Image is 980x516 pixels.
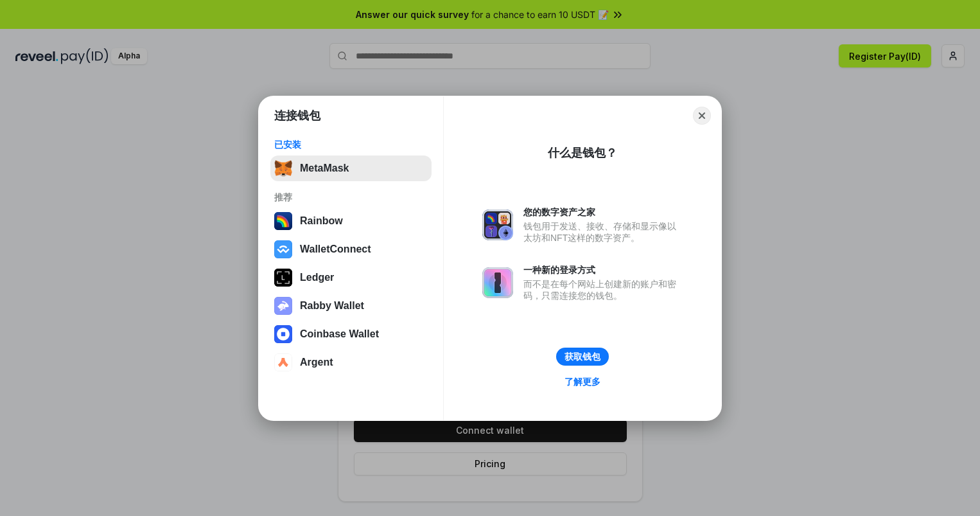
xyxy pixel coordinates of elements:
div: 了解更多 [564,376,600,387]
div: Ledger [300,272,334,283]
button: MetaMask [270,156,432,181]
button: Argent [270,350,432,375]
img: svg+xml,%3Csvg%20fill%3D%22none%22%20height%3D%2233%22%20viewBox%3D%220%200%2035%2033%22%20width%... [274,159,292,177]
button: Rainbow [270,208,432,234]
div: WalletConnect [300,244,371,255]
div: 什么是钱包？ [548,145,617,161]
button: Coinbase Wallet [270,321,432,347]
h1: 连接钱包 [274,108,320,123]
img: svg+xml,%3Csvg%20xmlns%3D%22http%3A%2F%2Fwww.w3.org%2F2000%2Fsvg%22%20fill%3D%22none%22%20viewBox... [274,297,292,315]
div: 一种新的登录方式 [523,264,683,276]
button: WalletConnect [270,236,432,262]
button: 获取钱包 [556,348,609,366]
a: 了解更多 [557,373,608,390]
div: MetaMask [300,163,349,174]
div: 推荐 [274,191,428,203]
img: svg+xml,%3Csvg%20xmlns%3D%22http%3A%2F%2Fwww.w3.org%2F2000%2Fsvg%22%20width%3D%2228%22%20height%3... [274,269,292,287]
img: svg+xml,%3Csvg%20xmlns%3D%22http%3A%2F%2Fwww.w3.org%2F2000%2Fsvg%22%20fill%3D%22none%22%20viewBox... [482,209,513,240]
img: svg+xml,%3Csvg%20width%3D%2228%22%20height%3D%2228%22%20viewBox%3D%220%200%2028%2028%22%20fill%3D... [274,240,292,258]
div: 获取钱包 [564,351,600,362]
div: Coinbase Wallet [300,328,379,340]
button: Ledger [270,265,432,290]
div: 钱包用于发送、接收、存储和显示像以太坊和NFT这样的数字资产。 [523,220,683,244]
div: Argent [300,357,333,368]
img: svg+xml,%3Csvg%20width%3D%22120%22%20height%3D%22120%22%20viewBox%3D%220%200%20120%20120%22%20fil... [274,212,292,230]
img: svg+xml,%3Csvg%20width%3D%2228%22%20height%3D%2228%22%20viewBox%3D%220%200%2028%2028%22%20fill%3D... [274,325,292,343]
div: Rabby Wallet [300,300,364,312]
button: Close [693,107,711,125]
div: 您的数字资产之家 [523,206,683,218]
button: Rabby Wallet [270,293,432,319]
img: svg+xml,%3Csvg%20xmlns%3D%22http%3A%2F%2Fwww.w3.org%2F2000%2Fsvg%22%20fill%3D%22none%22%20viewBox... [482,267,513,298]
div: 已安装 [274,139,428,150]
img: svg+xml,%3Csvg%20width%3D%2228%22%20height%3D%2228%22%20viewBox%3D%220%200%2028%2028%22%20fill%3D... [274,353,292,371]
div: 而不是在每个网站上创建新的账户和密码，只需连接您的钱包。 [523,278,683,301]
div: Rainbow [300,215,343,227]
